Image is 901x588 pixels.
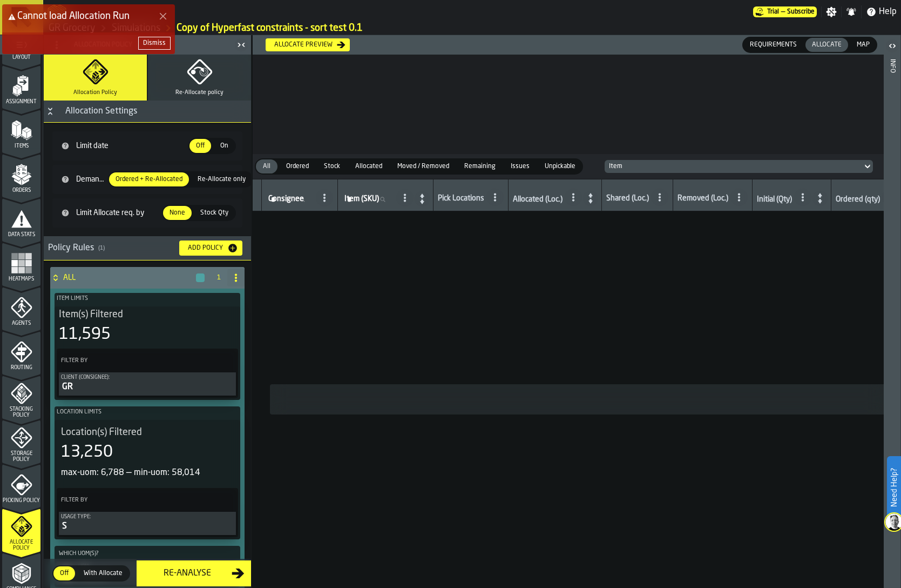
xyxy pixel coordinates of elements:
span: label [268,195,304,203]
span: Allocated [351,162,387,171]
div: thumb [189,139,211,153]
div: Client (Consignee): [61,375,234,380]
span: Stock [320,162,344,171]
span: None [165,208,189,218]
h4: ALL [63,273,195,282]
label: button-switch-multi-On [212,138,236,154]
label: button-switch-multi-Allocated [348,158,390,175]
div: thumb [163,206,192,220]
label: Location Limits [55,406,240,418]
label: button-switch-multi-None [162,205,193,221]
button: Button-Allocation Settings-open [44,107,57,116]
li: menu Assignment [2,65,40,109]
label: button-switch-multi-Unpickable [537,158,583,175]
li: menu Orders [2,154,40,197]
span: 1 [214,274,223,282]
label: button-switch-multi-All [255,158,279,175]
span: Picking Policy [2,498,40,504]
span: Ordered + Re-Allocated [111,175,187,184]
span: Re-Allocate only [193,175,250,184]
div: DropdownMenuValue-item [600,160,877,173]
li: menu Storage Policy [2,420,40,463]
div: thumb [317,159,347,173]
div: Usage Type: [61,514,234,520]
div: 13,250 [61,443,113,462]
button: Client (Consignee):GR [59,372,236,396]
li: menu Agents [2,287,40,330]
li: menu Routing [2,331,40,375]
div: thumb [391,159,456,173]
span: Stock Qty [196,208,233,218]
label: Need Help? [888,457,900,518]
span: Storage Policy [2,451,40,463]
div: Info [889,57,896,585]
div: GR [61,380,234,393]
label: button-switch-multi-With Allocate [76,565,130,582]
div: thumb [349,159,389,173]
span: Allocate Policy [2,539,40,551]
div: thumb [280,159,315,173]
label: Filter By [59,495,216,506]
div: Policy Rules [48,242,171,255]
span: Orders [2,188,40,193]
span: Unpickable [540,162,580,171]
li: menu Heatmaps [2,243,40,286]
span: Routing [2,365,40,371]
li: menu Picking Policy [2,464,40,507]
label: Filter By [59,355,216,366]
div: max-uom: 6,788 — min-uom: 58,014 [61,466,234,479]
span: Limit date [74,142,188,150]
div: Allocation Settings [59,105,144,118]
div: Shared (Loc.) [606,194,649,205]
div: stat-Location(s) Filtered [57,424,238,482]
span: Re-Allocate policy [175,89,223,96]
span: Moved / Removed [393,162,453,171]
input: label [266,192,314,206]
span: Items [2,143,40,149]
button: Close Error [155,9,171,24]
div: Pick Locations [438,194,484,205]
span: Assignment [2,99,40,105]
div: Title [59,309,236,320]
span: Ordered [282,162,313,171]
span: Heatmaps [2,276,40,282]
span: Item(s) Filtered [59,309,123,320]
div: Allocated (Loc.) [513,195,563,206]
div: thumb [77,566,129,580]
li: menu Stacking Policy [2,376,40,419]
span: label [344,195,379,203]
div: PolicyFilterItem-Client (Consignee) [59,372,236,396]
div: DropdownMenuValue-item [609,163,858,170]
span: Stacking Policy [2,406,40,418]
div: Removed (Loc.) [678,194,728,205]
div: thumb [458,159,502,173]
div: 11,595 [59,325,111,344]
label: button-switch-multi-Off [188,138,212,154]
label: button-switch-multi-Off [52,565,76,582]
header: Info [884,35,900,588]
label: button-switch-multi-Issues [503,158,537,175]
div: thumb [109,172,189,186]
div: Title [61,426,234,438]
span: Allocation Policy [73,89,117,96]
span: With Allocate [79,569,127,578]
div: thumb [53,566,75,580]
div: Add Policy [184,244,227,252]
label: Item Limits [55,293,240,304]
label: Which UOM(s)? [57,548,238,559]
div: thumb [191,172,252,186]
label: button-switch-multi-Stock Qty [193,205,236,221]
label: button-switch-multi-Ordered + Re-Allocated [108,171,190,188]
span: Off [56,569,73,578]
label: button-switch-multi-Re-Allocate only [190,171,253,188]
button: button- [138,37,171,50]
span: Data Stats [2,232,40,238]
div: thumb [194,206,235,220]
span: Agents [2,320,40,326]
span: Demand Source [74,175,108,184]
li: menu Allocate Policy [2,509,40,552]
button: Usage Type:S [59,512,236,535]
li: menu Items [2,110,40,153]
span: Issues [506,162,534,171]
